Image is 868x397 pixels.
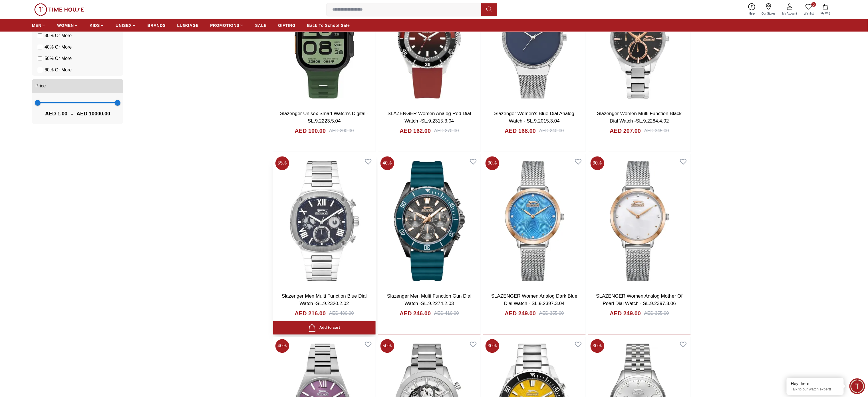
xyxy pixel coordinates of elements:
[491,294,577,306] a: SLAZENGER Women Analog Dark Blue Dial Watch - SL.9.2397.3.04
[116,23,132,28] span: UNISEX
[483,154,586,288] img: SLAZENGER Women Analog Dark Blue Dial Watch - SL.9.2397.3.04
[801,2,817,17] a: 0Wishlist
[791,387,839,392] p: Talk to our watch expert!
[210,23,239,28] span: PROMOTIONS
[255,20,267,31] a: SALE
[818,11,833,15] span: My Bag
[148,23,166,28] span: BRANDS
[849,378,865,394] div: Chat Widget
[505,127,536,135] h4: AED 168.00
[378,154,481,288] img: Slazenger Men Multi Function Gun Dial Watch -SL.9.2274.2.03
[278,23,296,28] span: GIFTING
[494,111,575,124] a: Slazenger Women's Blue Dial Analog Watch - SL.9.2015.3.04
[76,110,110,118] span: AED 10000.00
[746,2,758,17] a: Help
[802,11,816,16] span: Wishlist
[644,127,669,134] div: AED 345.00
[295,310,326,318] h4: AED 216.00
[760,11,778,16] span: Our Stores
[486,339,499,353] span: 30 %
[388,111,471,124] a: SLAZENGER Women Analog Red Dial Watch -SL.9.2315.3.04
[505,310,536,318] h4: AED 249.00
[148,20,166,31] a: BRANDS
[34,3,84,16] img: ...
[539,127,564,134] div: AED 240.00
[817,3,834,16] button: My Bag
[273,321,376,335] button: Add to cart
[275,339,289,353] span: 40 %
[588,154,691,288] img: SLAZENGER Women Analog Mother Of Pearl Dial Watch - SL.9.2397.3.06
[57,23,74,28] span: WOMEN
[811,2,816,7] span: 0
[38,68,42,72] input: 60% Or More
[295,127,326,135] h4: AED 100.00
[591,157,604,170] span: 30 %
[45,44,72,51] span: 40 % Or More
[539,310,564,317] div: AED 355.00
[434,127,459,134] div: AED 270.00
[380,157,394,170] span: 40 %
[57,20,78,31] a: WOMEN
[400,310,431,318] h4: AED 246.00
[177,23,199,28] span: LUGGAGE
[329,127,354,134] div: AED 200.00
[45,55,72,62] span: 50 % Or More
[32,23,41,28] span: MEN
[38,45,42,49] input: 40% Or More
[591,339,604,353] span: 30 %
[32,20,46,31] a: MEN
[282,294,367,306] a: Slazenger Men Multi Function Blue Dial Watch -SL.9.2320.2.02
[275,157,289,170] span: 55 %
[45,32,72,39] span: 30 % Or More
[791,381,839,386] div: Hey there!
[67,109,76,118] span: -
[610,127,641,135] h4: AED 207.00
[32,79,123,93] button: Price
[610,310,641,318] h4: AED 249.00
[45,67,72,73] span: 60 % Or More
[387,294,472,306] a: Slazenger Men Multi Function Gun Dial Watch -SL.9.2274.2.03
[434,310,459,317] div: AED 410.00
[308,324,340,332] div: Add to cart
[45,110,67,118] span: AED 1.00
[90,20,104,31] a: KIDS
[210,20,244,31] a: PROMOTIONS
[38,33,42,38] input: 30% Or More
[273,154,376,288] img: Slazenger Men Multi Function Blue Dial Watch -SL.9.2320.2.02
[400,127,431,135] h4: AED 162.00
[329,310,354,317] div: AED 480.00
[280,111,368,124] a: Slazenger Unisex Smart Watch's Digital - SL.9.2223.5.04
[177,20,199,31] a: LUGGAGE
[307,20,350,31] a: Back To School Sale
[486,157,499,170] span: 30 %
[38,56,42,61] input: 50% Or More
[596,294,683,306] a: SLAZENGER Women Analog Mother Of Pearl Dial Watch - SL.9.2397.3.06
[255,23,267,28] span: SALE
[597,111,682,124] a: Slazenger Women Multi Function Black Dial Watch -SL.9.2284.4.02
[780,11,799,16] span: My Account
[644,310,669,317] div: AED 355.00
[116,20,136,31] a: UNISEX
[35,83,46,89] span: Price
[380,339,394,353] span: 50 %
[758,2,779,17] a: Our Stores
[307,23,350,28] span: Back To School Sale
[90,23,100,28] span: KIDS
[278,20,296,31] a: GIFTING
[747,11,757,16] span: Help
